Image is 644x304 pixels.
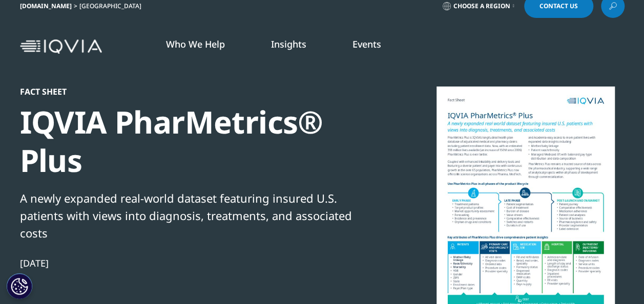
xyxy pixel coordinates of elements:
div: A newly expanded real-world dataset featuring insured U.S. patients with views into diagnosis, tr... [20,189,371,242]
div: [DATE] [20,257,371,269]
span: Choose a Region [453,2,510,10]
div: [GEOGRAPHIC_DATA] [79,2,146,10]
img: IQVIA Healthcare Information Technology and Pharma Clinical Research Company [20,39,102,54]
span: Contact Us [539,3,578,9]
button: Cookies Settings [7,273,32,299]
nav: Primary [106,23,625,71]
a: Events [352,38,381,50]
div: IQVIA PharMetrics® Plus [20,103,371,180]
a: Who We Help [166,38,225,50]
a: Insights [271,38,306,50]
a: [DOMAIN_NAME] [20,2,72,10]
div: Fact Sheet [20,86,371,97]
